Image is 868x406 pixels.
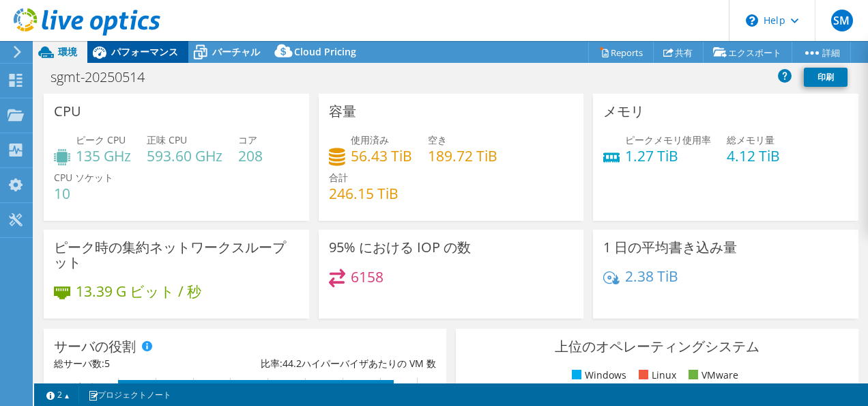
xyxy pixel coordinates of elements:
a: Reports [588,42,654,63]
h3: ピーク時の集約ネットワークスループット [54,240,299,270]
span: 5 [104,357,110,370]
span: ピーク CPU [76,133,126,146]
h4: 4.12 TiB [727,148,780,163]
h4: 2.38 TiB [625,269,678,284]
span: 環境 [58,45,77,58]
a: 2 [37,386,79,403]
span: ピークメモリ使用率 [625,133,711,146]
a: プロジェクトノート [78,386,181,403]
text: ゲスト VM [72,381,113,391]
h3: 1 日の平均書き込み量 [603,240,737,255]
a: 共有 [653,42,704,63]
h3: サーバの役割 [54,339,136,354]
span: 空き [428,133,447,146]
span: 合計 [329,171,348,184]
span: 44.2 [283,357,302,370]
span: SM [831,10,853,31]
h4: 246.15 TiB [329,186,399,201]
svg: \n [746,14,758,27]
h4: 208 [238,148,263,163]
span: 使用済み [351,133,389,146]
h4: 13.39 G ビット / 秒 [76,284,201,299]
span: Cloud Pricing [294,45,356,58]
h3: メモリ [603,104,644,119]
div: 比率: ハイパーバイザあたりの VM 数 [245,356,436,371]
span: パフォーマンス [111,45,178,58]
h4: 135 GHz [76,148,131,163]
h3: 95% における IOP の数 [329,240,471,255]
span: 正味 CPU [147,133,187,146]
li: Windows [568,368,626,383]
div: 総サーバ数: [54,356,245,371]
h3: 上位のオペレーティングシステム [466,339,848,354]
span: バーチャル [212,45,260,58]
a: エクスポート [703,42,792,63]
span: 総メモリ量 [727,133,775,146]
h4: 1.27 TiB [625,148,711,163]
a: 詳細 [792,42,851,63]
li: Linux [635,368,676,383]
li: VMware [685,368,738,383]
h3: 容量 [329,104,356,119]
h4: 6158 [351,269,384,284]
h4: 10 [54,186,113,201]
h1: sgmt-20250514 [44,70,166,85]
h4: 189.72 TiB [428,148,497,163]
span: CPU ソケット [54,171,113,184]
h4: 56.43 TiB [351,148,412,163]
h4: 593.60 GHz [147,148,222,163]
span: コア [238,133,257,146]
h3: CPU [54,104,81,119]
a: 印刷 [804,68,848,87]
